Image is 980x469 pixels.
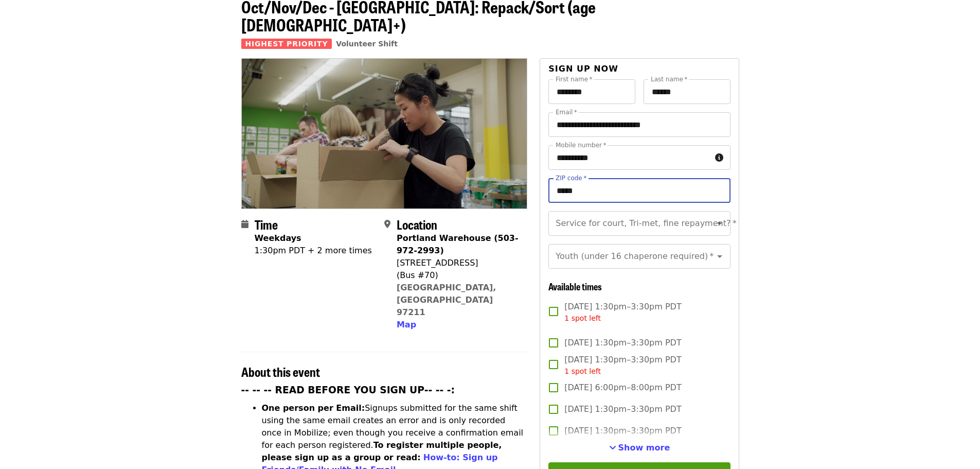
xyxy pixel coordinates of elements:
span: About this event [241,362,320,380]
button: Map [397,319,416,331]
input: Email [548,112,730,137]
i: circle-info icon [715,153,723,163]
i: map-marker-alt icon [384,219,390,229]
strong: To register multiple people, please sign up as a group or read: [262,440,502,462]
input: ZIP code [548,178,730,203]
button: Open [712,216,727,231]
label: Email [556,109,577,115]
span: Location [397,215,437,233]
strong: One person per Email: [262,403,365,413]
a: Volunteer Shift [336,40,398,48]
label: Mobile number [556,142,606,148]
strong: Weekdays [255,233,301,243]
div: [STREET_ADDRESS] [397,257,519,269]
button: See more timeslots [609,442,670,454]
i: calendar icon [241,219,248,229]
span: [DATE] 6:00pm–8:00pm PDT [564,381,681,394]
span: [DATE] 1:30pm–3:30pm PDT [564,425,681,437]
div: 1:30pm PDT + 2 more times [255,245,372,257]
img: Oct/Nov/Dec - Portland: Repack/Sort (age 8+) organized by Oregon Food Bank [242,59,527,208]
strong: Portland Warehouse (503-972-2993) [397,233,519,255]
span: [DATE] 1:30pm–3:30pm PDT [564,403,681,415]
span: Sign up now [548,64,618,74]
label: ZIP code [556,175,586,181]
span: Time [255,215,278,233]
span: [DATE] 1:30pm–3:30pm PDT [564,354,681,377]
span: 1 spot left [564,367,601,375]
span: Show more [618,443,670,453]
span: 1 spot left [564,314,601,322]
input: Last name [644,79,730,104]
strong: -- -- -- READ BEFORE YOU SIGN UP-- -- -: [241,385,455,395]
span: Highest Priority [241,39,332,49]
label: Last name [651,76,687,82]
input: Mobile number [548,145,710,170]
span: [DATE] 1:30pm–3:30pm PDT [564,337,681,349]
span: Map [397,320,416,329]
span: [DATE] 1:30pm–3:30pm PDT [564,301,681,324]
button: Open [712,249,727,264]
span: Available times [548,280,602,293]
div: (Bus #70) [397,269,519,282]
input: First name [548,79,635,104]
a: [GEOGRAPHIC_DATA], [GEOGRAPHIC_DATA] 97211 [397,283,496,317]
label: First name [556,76,593,82]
